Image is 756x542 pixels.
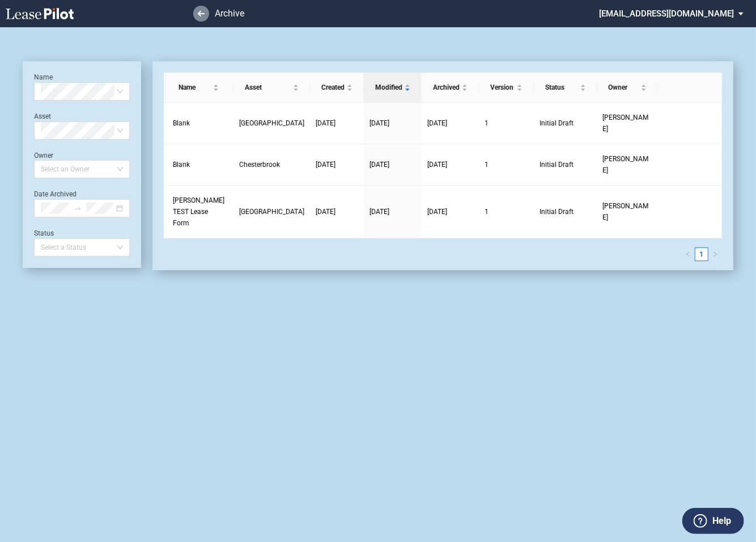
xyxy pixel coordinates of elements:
[369,161,389,169] span: [DATE]
[603,153,653,176] a: [PERSON_NAME]
[310,73,364,103] th: Created
[369,208,389,216] span: [DATE]
[603,202,649,221] span: Derek Karchner
[695,248,708,261] a: 1
[712,514,731,528] label: Help
[485,119,489,127] span: 1
[712,251,718,257] span: right
[609,82,639,93] span: Owner
[364,73,422,103] th: Modified
[603,114,649,133] span: Marlaina Mungarro
[245,82,291,93] span: Asset
[173,161,190,169] span: Blank
[695,247,708,261] li: 1
[685,251,691,257] span: left
[316,119,335,127] span: [DATE]
[74,204,82,212] span: swap-right
[681,247,695,261] button: left
[239,119,304,127] span: Congressional Plaza
[490,82,515,93] span: Version
[545,82,578,93] span: Status
[233,73,310,103] th: Asset
[74,204,82,212] span: to
[485,208,489,216] span: 1
[34,152,53,159] label: Owner
[603,200,653,223] a: [PERSON_NAME]
[433,82,460,93] span: Archived
[179,82,211,93] span: Name
[316,161,335,169] span: [DATE]
[603,112,653,135] a: [PERSON_NAME]
[34,229,54,237] label: Status
[34,190,77,198] label: Date Archived
[34,73,53,81] label: Name
[422,73,479,103] th: Archived
[164,73,233,103] th: Name
[173,196,224,227] span: Derek TEST Lease Form
[239,208,304,216] span: Barracks Road
[485,161,489,169] span: 1
[427,208,447,216] span: [DATE]
[479,73,534,103] th: Version
[534,73,597,103] th: Status
[316,208,335,216] span: [DATE]
[708,247,722,261] li: Next Page
[681,247,695,261] li: Previous Page
[708,247,722,261] button: right
[540,159,592,170] span: Initial Draft
[173,119,190,127] span: Blank
[239,161,280,169] span: Chesterbrook
[597,73,659,103] th: Owner
[603,155,649,174] span: Marlaina Mungarro
[321,82,345,93] span: Created
[427,161,447,169] span: [DATE]
[369,119,389,127] span: [DATE]
[540,206,592,217] span: Initial Draft
[34,112,51,120] label: Asset
[375,82,402,93] span: Modified
[682,508,744,534] button: Help
[427,119,447,127] span: [DATE]
[540,117,592,129] span: Initial Draft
